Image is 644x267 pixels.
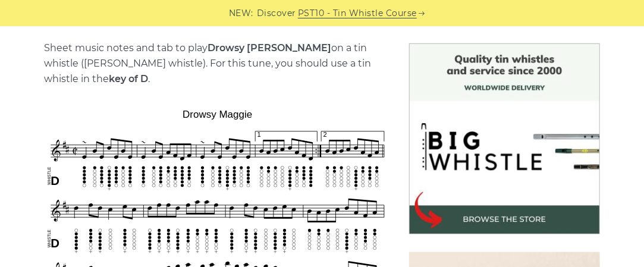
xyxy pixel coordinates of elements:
span: Discover [257,7,296,20]
p: Sheet music notes and tab to play on a tin whistle ([PERSON_NAME] whistle). For this tune, you sh... [44,40,391,87]
span: NEW: [229,7,253,20]
strong: Drowsy [PERSON_NAME] [208,42,331,54]
a: PST10 - Tin Whistle Course [298,7,417,20]
img: BigWhistle Tin Whistle Store [409,43,600,234]
strong: key of D [109,73,148,84]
